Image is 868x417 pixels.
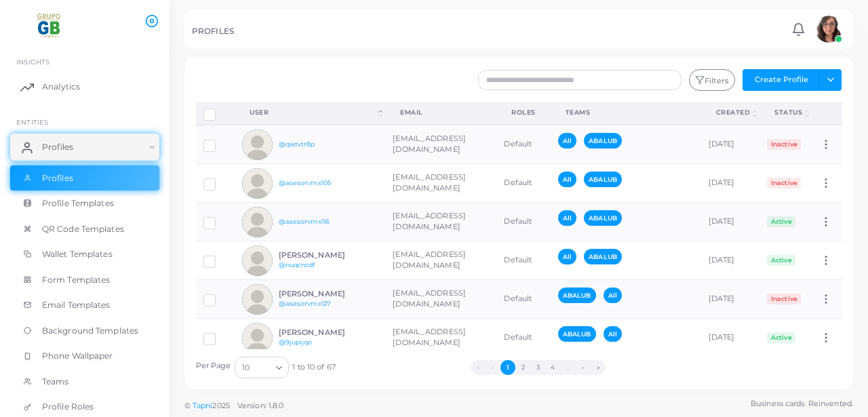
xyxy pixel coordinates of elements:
[701,241,760,280] td: [DATE]
[576,360,591,375] button: Go to next page
[242,130,273,160] img: avatar
[279,338,313,346] a: @9jupijqo
[558,326,596,342] span: ABALUB
[279,328,378,337] h6: [PERSON_NAME]
[279,251,378,260] h6: [PERSON_NAME]
[42,350,113,362] span: Phone Wallpaper
[584,249,622,264] span: ABALUB
[545,360,560,375] button: Go to page 4
[701,319,760,357] td: [DATE]
[193,401,213,410] a: Tapni
[496,125,551,164] td: Default
[385,164,496,203] td: [EMAIL_ADDRESS][DOMAIN_NAME]
[558,133,576,148] span: All
[10,73,159,100] a: Analytics
[566,108,686,117] div: Teams
[716,108,751,117] div: Created
[184,400,283,412] span: ©
[10,292,159,318] a: Email Templates
[385,125,496,164] td: [EMAIL_ADDRESS][DOMAIN_NAME]
[196,102,235,125] th: Row-selection
[500,360,515,375] button: Go to page 1
[16,58,50,66] span: INSIGHTS
[743,69,820,91] button: Create Profile
[10,343,159,369] a: Phone Wallpaper
[42,248,113,260] span: Wallet Templates
[237,401,284,410] span: Version: 1.8.0
[336,360,741,375] ul: Pagination
[689,69,735,91] button: Filters
[242,361,250,375] span: 10
[584,210,622,226] span: ABALUB
[496,203,551,241] td: Default
[279,218,330,225] a: @asesorvmx116
[242,207,273,237] img: avatar
[42,299,111,311] span: Email Templates
[279,261,315,269] a: @nuqcncdf
[767,255,795,266] span: Active
[235,357,289,378] div: Search for option
[701,164,760,203] td: [DATE]
[42,223,124,235] span: QR Code Templates
[496,319,551,357] td: Default
[10,241,159,267] a: Wallet Templates
[42,197,114,210] span: Profile Templates
[558,287,596,303] span: ABALUB
[385,241,496,280] td: [EMAIL_ADDRESS][DOMAIN_NAME]
[701,203,760,241] td: [DATE]
[701,280,760,319] td: [DATE]
[385,319,496,357] td: [EMAIL_ADDRESS][DOMAIN_NAME]
[279,179,331,186] a: @asesorvmx105
[496,241,551,280] td: Default
[558,249,576,264] span: All
[42,81,80,93] span: Analytics
[385,280,496,319] td: [EMAIL_ADDRESS][DOMAIN_NAME]
[604,326,622,342] span: All
[10,318,159,344] a: Background Templates
[42,325,138,337] span: Background Templates
[242,284,273,315] img: avatar
[558,210,576,226] span: All
[292,362,335,373] span: 1 to 10 of 67
[10,191,159,216] a: Profile Templates
[242,323,273,353] img: avatar
[584,172,622,187] span: ABALUB
[496,280,551,319] td: Default
[212,400,229,412] span: 2025
[774,108,802,117] div: Status
[701,125,760,164] td: [DATE]
[10,134,159,161] a: Profiles
[584,133,622,148] span: ABALUB
[400,108,481,117] div: Email
[767,178,801,188] span: Inactive
[196,361,231,372] label: Per Page
[511,108,536,117] div: Roles
[591,360,606,375] button: Go to last page
[767,216,795,227] span: Active
[279,140,315,148] a: @qwtvtr8p
[385,203,496,241] td: [EMAIL_ADDRESS][DOMAIN_NAME]
[242,245,273,276] img: avatar
[279,300,331,307] a: @asesorvmx127
[515,360,530,375] button: Go to page 2
[496,164,551,203] td: Default
[10,216,159,242] a: QR Code Templates
[767,139,801,150] span: Inactive
[42,376,69,388] span: Teams
[815,16,842,43] img: avatar
[242,168,273,199] img: avatar
[42,141,73,153] span: Profiles
[12,13,87,38] a: logo
[10,267,159,293] a: Form Templates
[251,360,271,375] input: Search for option
[42,401,94,413] span: Profile Roles
[42,274,111,286] span: Form Templates
[530,360,545,375] button: Go to page 3
[279,290,378,298] h6: [PERSON_NAME]
[10,369,159,395] a: Teams
[16,118,48,126] span: ENTITIES
[811,16,846,43] a: avatar
[767,294,801,304] span: Inactive
[812,102,842,125] th: Action
[751,398,853,410] span: Business cards. Reinvented.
